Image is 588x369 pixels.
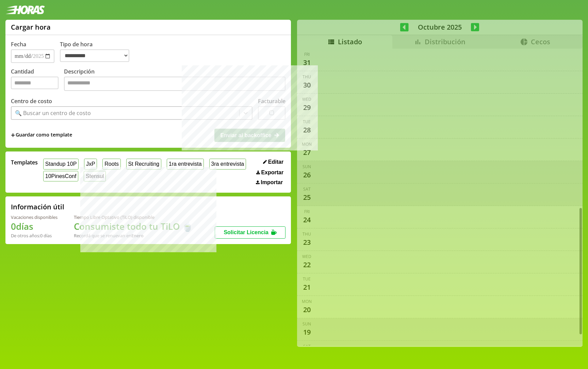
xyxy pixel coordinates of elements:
[11,22,51,32] h1: Cargar hora
[11,68,64,93] label: Cantidad
[167,159,204,169] button: 1ra entrevista
[43,159,79,169] button: Standup 10P
[258,97,285,105] label: Facturable
[224,229,268,235] span: Solicitar Licencia
[11,202,64,211] h2: Información útil
[11,77,59,89] input: Cantidad
[11,131,72,139] span: +Guardar como template
[74,214,193,220] div: Tiempo Libre Optativo (TiLO) disponible
[74,220,193,232] h1: Consumiste todo tu TiLO 🍵
[11,41,26,48] label: Fecha
[84,171,106,181] button: Stensul
[5,5,45,14] img: logotipo
[215,226,285,239] button: Solicitar Licencia
[11,159,38,166] span: Templates
[64,68,285,93] label: Descripción
[131,232,144,239] b: Enero
[261,170,283,176] span: Exportar
[11,220,58,232] h1: 0 días
[11,232,58,239] div: De otros años: 0 días
[60,41,135,63] label: Tipo de hora
[11,97,52,105] label: Centro de costo
[261,159,285,165] button: Editar
[74,232,193,239] div: Recordá que se renuevan en
[43,171,78,181] button: 10PinesConf
[15,109,91,117] div: 🔍 Buscar un centro de costo
[11,214,58,220] div: Vacaciones disponibles
[254,169,285,176] button: Exportar
[84,159,97,169] button: JxP
[268,159,283,165] span: Editar
[209,159,246,169] button: 3ra entrevista
[261,179,283,186] span: Importar
[64,77,285,91] textarea: Descripción
[60,49,129,62] select: Tipo de hora
[126,159,161,169] button: St Recruiting
[102,159,120,169] button: Roots
[11,131,15,139] span: +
